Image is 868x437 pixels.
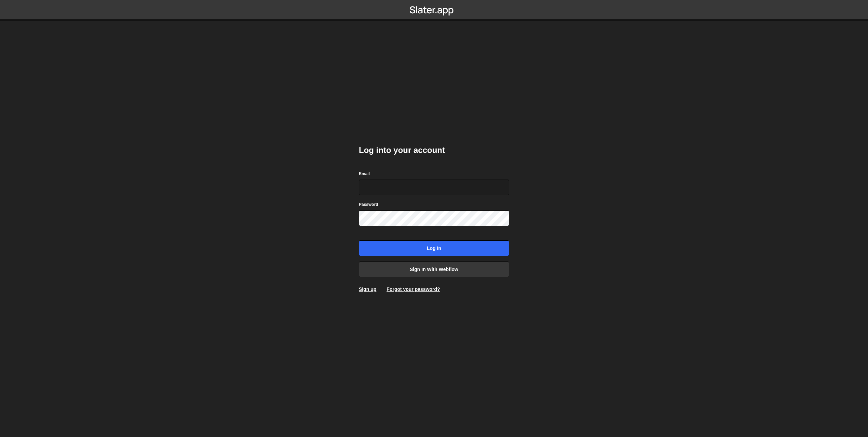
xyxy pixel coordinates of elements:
[359,262,509,277] a: Sign in with Webflow
[359,201,378,208] label: Password
[359,240,509,256] input: Log in
[359,145,509,156] h2: Log into your account
[359,170,370,177] label: Email
[359,286,376,292] a: Sign up
[386,286,440,292] a: Forgot your password?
